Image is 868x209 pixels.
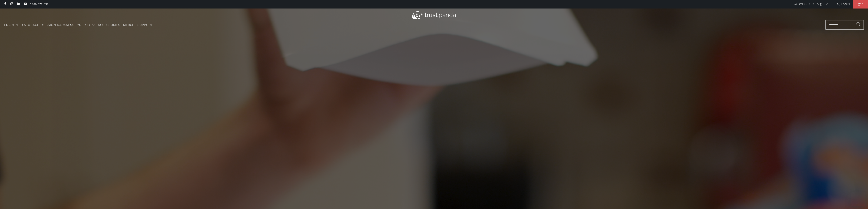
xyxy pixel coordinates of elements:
[836,2,850,7] a: Login
[10,3,13,6] a: Trust Panda Australia on Instagram
[137,23,153,27] span: Support
[98,23,120,27] span: Accessories
[77,20,95,30] summary: YubiKey
[98,20,120,30] a: Accessories
[123,23,135,27] span: Merch
[137,20,153,30] a: Support
[30,2,49,7] a: 1300 072 632
[123,20,135,30] a: Merch
[4,23,39,27] span: Encrypted Storage
[4,20,153,30] nav: Translation missing: en.navigation.header.main_nav
[853,20,864,30] button: Search
[23,3,27,6] a: Trust Panda Australia on YouTube
[17,3,20,6] a: Trust Panda Australia on LinkedIn
[42,23,74,27] span: Mission Darkness
[825,20,864,30] input: Search...
[851,192,865,206] iframe: Button to launch messaging window
[3,3,7,6] a: Trust Panda Australia on Facebook
[4,20,39,30] a: Encrypted Storage
[412,11,456,19] img: Trust Panda Australia
[42,20,74,30] a: Mission Darkness
[77,23,91,27] span: YubiKey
